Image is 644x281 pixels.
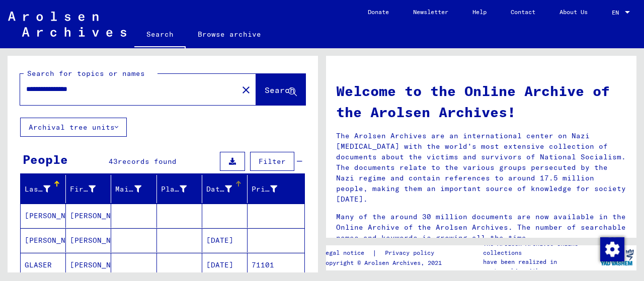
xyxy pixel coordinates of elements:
[236,79,256,100] button: Clear
[21,204,66,228] mat-cell: [PERSON_NAME]
[118,157,177,166] span: records found
[265,85,295,95] span: Search
[23,150,68,168] div: People
[134,22,186,48] a: Search
[322,248,446,258] div: |
[20,118,127,137] button: Archival tree units
[250,152,294,171] button: Filter
[336,131,626,205] p: The Arolsen Archives are an international center on Nazi [MEDICAL_DATA] with the world’s most ext...
[240,84,252,96] mat-icon: close
[483,257,598,275] p: have been realized in partnership with
[8,12,126,37] img: Arolsen_neg.svg
[322,248,372,258] a: Legal notice
[66,175,111,203] mat-header-cell: First Name
[612,9,623,16] span: EN
[256,74,305,105] button: Search
[66,204,111,228] mat-cell: [PERSON_NAME]
[115,181,156,197] div: Maiden Name
[115,184,141,195] div: Maiden Name
[202,253,248,277] mat-cell: [DATE]
[259,157,286,166] span: Filter
[66,228,111,252] mat-cell: [PERSON_NAME]
[336,80,626,123] h1: Welcome to the Online Archive of the Arolsen Archives!
[600,237,624,261] img: Change consent
[161,184,187,195] div: Place of Birth
[161,181,202,197] div: Place of Birth
[202,175,248,203] mat-header-cell: Date of Birth
[598,245,636,270] img: yv_logo.png
[25,181,65,197] div: Last Name
[206,184,232,195] div: Date of Birth
[248,175,304,203] mat-header-cell: Prisoner #
[21,228,66,252] mat-cell: [PERSON_NAME]
[186,22,273,46] a: Browse archive
[21,253,66,277] mat-cell: GLASER
[27,69,145,78] mat-label: Search for topics or names
[483,239,598,257] p: The Arolsen Archives online collections
[252,184,277,195] div: Prisoner #
[248,253,304,277] mat-cell: 71101
[70,184,96,195] div: First Name
[202,228,248,252] mat-cell: [DATE]
[70,181,111,197] div: First Name
[109,157,118,166] span: 43
[111,175,156,203] mat-header-cell: Maiden Name
[336,212,626,243] p: Many of the around 30 million documents are now available in the Online Archive of the Arolsen Ar...
[322,258,446,267] p: Copyright © Arolsen Archives, 2021
[206,181,247,197] div: Date of Birth
[252,181,292,197] div: Prisoner #
[377,248,446,258] a: Privacy policy
[21,175,66,203] mat-header-cell: Last Name
[66,253,111,277] mat-cell: [PERSON_NAME]
[157,175,202,203] mat-header-cell: Place of Birth
[25,184,50,195] div: Last Name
